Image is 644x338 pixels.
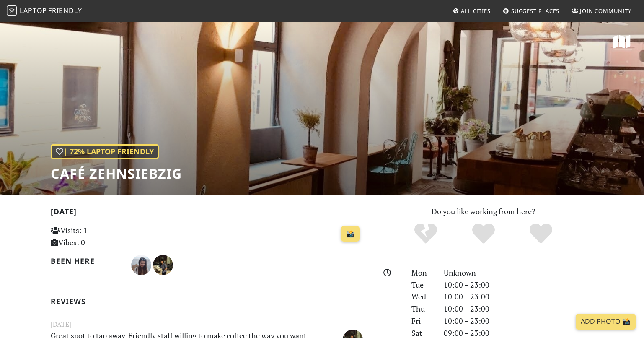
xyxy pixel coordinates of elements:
[439,315,599,327] div: 10:00 – 23:00
[439,291,599,303] div: 10:00 – 23:00
[455,222,512,245] div: Yes
[153,259,173,269] span: Nigel Earnshaw
[131,255,151,275] img: 3354-eszter.jpg
[580,7,631,15] span: Join Community
[48,6,82,15] span: Friendly
[397,222,455,245] div: No
[46,319,368,330] small: [DATE]
[51,297,363,306] h2: Reviews
[341,226,360,242] a: 📸
[576,314,636,330] a: Add Photo 📸
[439,303,599,315] div: 10:00 – 23:00
[406,315,438,327] div: Fri
[406,291,438,303] div: Wed
[406,267,438,279] div: Mon
[51,166,182,182] h1: Café Zehnsiebzig
[131,259,153,269] span: Eszter Hanko
[512,222,570,245] div: Definitely!
[449,3,494,18] a: All Cities
[153,255,173,275] img: 2376-nigel.jpg
[461,7,491,15] span: All Cities
[499,3,563,18] a: Suggest Places
[7,5,17,16] img: LaptopFriendly
[511,7,560,15] span: Suggest Places
[51,144,159,159] div: | 72% Laptop Friendly
[439,267,599,279] div: Unknown
[20,6,47,15] span: Laptop
[51,207,363,219] h2: [DATE]
[406,303,438,315] div: Thu
[406,279,438,291] div: Tue
[7,4,82,18] a: LaptopFriendly LaptopFriendly
[373,205,594,218] p: Do you like working from here?
[51,257,122,265] h2: Been here
[568,3,635,18] a: Join Community
[51,224,148,249] p: Visits: 1 Vibes: 0
[439,279,599,291] div: 10:00 – 23:00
